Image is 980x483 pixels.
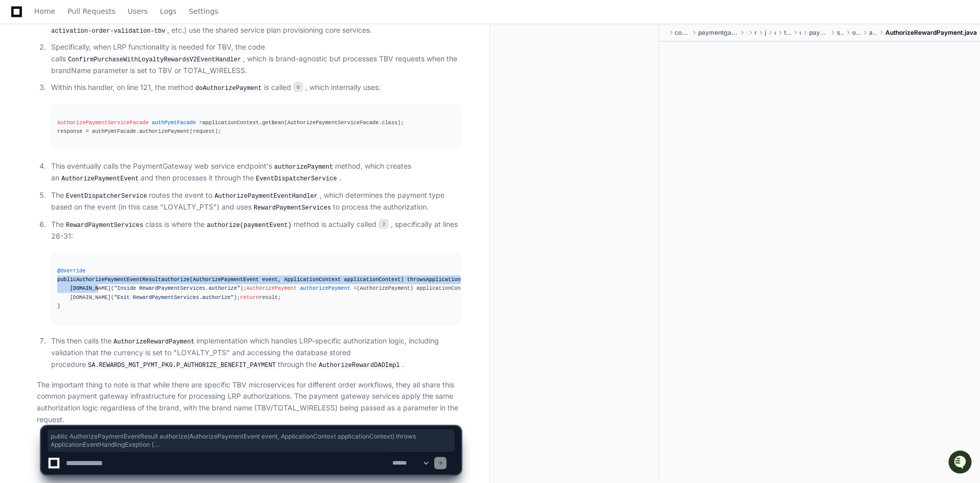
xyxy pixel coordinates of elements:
span: tracfone [784,29,791,37]
span: com [774,29,776,37]
span: main [754,29,756,37]
code: ConfirmPurchaseWithLoyaltyRewardsV2EventHandler [66,55,243,64]
span: operation [852,29,860,37]
span: services [837,29,844,37]
span: public AuthorizePaymentEventResult authorize(AuthorizePaymentEvent event, ApplicationContext appl... [51,432,452,449]
p: The class is where the method is actually called , specifically at lines 26-31: [51,219,461,242]
code: EventDispatcherService [254,174,339,183]
span: 6 [293,82,303,92]
code: doAuthorizePayment [193,84,264,93]
span: Settings [189,8,218,14]
div: AuthorizePaymentEventResult ApplicationEventHandlingExeption { [DOMAIN_NAME]( ); (AuthorizePaymen... [57,267,455,311]
span: = [353,285,357,291]
img: PlayerZero [10,10,31,31]
span: (AuthorizePaymentEvent event, ApplicationContext applicationContext) [190,277,404,283]
span: core-services [675,29,689,37]
div: Welcome [10,41,186,57]
code: AuthorizeRewardPayment [112,337,196,347]
code: AuthorizeRewardDAOImpl [317,361,402,370]
div: We're available if you need us! [35,86,129,95]
code: authorizePayment [272,163,335,172]
span: AuthorizeRewardPayment.java [885,29,977,37]
a: Powered byPylon [72,107,124,115]
div: applicationContext.getBean(AuthorizePaymentServiceFacade.class); response = authPymtFacade.author... [57,119,455,136]
span: Pull Requests [68,8,115,14]
button: Start new chat [174,79,186,91]
span: AuthorizePayment [247,285,297,291]
span: authorize [161,277,189,283]
span: "Inside RewardPaymentServices.authorize" [114,285,240,291]
span: Pylon [102,107,124,115]
code: AuthorizePaymentEvent [59,174,141,183]
span: Home [34,8,55,14]
span: return [240,294,259,301]
code: EventDispatcherService [64,192,149,201]
span: authorizePayment [300,285,350,291]
code: RewardPaymentServices [252,203,333,213]
img: 1756235613930-3d25f9e4-fa56-45dd-b3ad-e072dfbd1548 [10,76,29,95]
span: core [799,29,801,37]
span: authPymtFacade [152,120,196,126]
span: Logs [160,8,176,14]
code: AuthorizePaymentEventHandler [212,192,320,201]
span: paymentgateway [809,29,829,37]
span: public [57,277,76,283]
span: 3 [378,219,389,229]
p: Specifically, when LRP functionality is needed for TBV, the code calls , which is brand-agnostic ... [51,41,461,77]
span: AuthorizePaymentServiceFacade [57,120,149,126]
code: SA.REWARDS_MGT_PYMT_PKG.P_AUTHORIZE_BENEFIT_PAYMENT [86,361,278,370]
iframe: Open customer support [947,449,975,477]
span: = [199,120,202,126]
div: Start new chat [35,76,168,86]
p: This then calls the implementation which handles LRP-specific authorization logic, including vali... [51,335,461,371]
span: "Exit RewardPaymentServices.authorize" [114,294,234,301]
span: java [765,29,766,37]
code: authorize(paymentEvent) [205,221,294,230]
code: order-mgmt-activation-order-validation-tbv [51,14,455,36]
code: RewardPaymentServices [64,221,145,230]
p: The routes the event to , which determines the payment type based on the event (in this case "LOY... [51,190,461,214]
span: Users [128,8,148,14]
span: paymentgateway-core-services [698,29,738,37]
span: authorize [869,29,877,37]
span: @Override [57,268,85,274]
p: This eventually calls the PaymentGateway web service endpoint's method, which creates an and then... [51,160,461,185]
p: Within this handler, on line 121, the method is called , which internally uses: [51,82,461,94]
p: The TBV microservices that need LRP functionality (such as , , etc.) use the shared service plan ... [51,12,461,36]
p: The important thing to note is that while there are specific TBV microservices for different orde... [37,379,461,426]
span: throws [407,277,426,283]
